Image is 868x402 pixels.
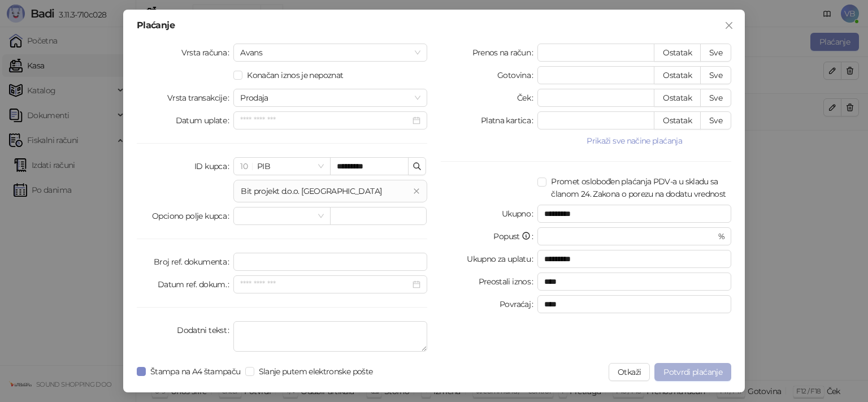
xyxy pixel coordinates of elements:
label: ID kupca [194,157,233,175]
label: Opciono polje kupca [152,207,233,225]
span: Potvrdi plaćanje [663,367,722,377]
button: close [413,188,420,195]
button: Ostatak [654,111,701,129]
span: Konačan iznos je nepoznat [242,69,348,81]
span: Avans [240,44,420,61]
button: Sve [700,44,731,62]
button: Ostatak [654,66,701,84]
span: close [724,21,734,30]
label: Preostali iznos [479,273,538,291]
button: Sve [700,111,731,129]
button: Otkaži [609,363,650,381]
button: Ostatak [654,89,701,107]
label: Datum ref. dokum. [158,275,234,293]
label: Ček [517,89,537,107]
label: Prenos na račun [472,44,538,62]
textarea: Dodatni tekst [233,321,427,352]
label: Popust [493,227,537,245]
span: close [413,188,420,194]
span: Promet oslobođen plaćanja PDV-a u skladu sa članom 24. Zakona o porezu na dodatu vrednost [546,175,731,200]
button: Prikaži sve načine plaćanja [537,134,731,148]
label: Vrsta računa [181,44,234,62]
div: Plaćanje [137,21,731,30]
span: Štampa na A4 štampaču [146,365,245,378]
span: PIB [240,158,323,175]
label: Ukupno za uplatu [467,250,537,268]
span: 10 [240,161,248,171]
span: Zatvori [720,21,738,30]
span: Slanje putem elektronske pošte [254,365,377,378]
button: Close [720,16,738,34]
input: Broj ref. dokumenta [233,253,427,271]
label: Dodatni tekst [177,321,233,339]
div: Bit projekt d.o.o. [GEOGRAPHIC_DATA] [241,185,409,197]
label: Platna kartica [481,111,537,129]
label: Vrsta transakcije [167,89,234,107]
label: Datum uplate [176,111,234,129]
input: Datum ref. dokum. [240,278,410,291]
button: Ostatak [654,44,701,62]
label: Ukupno [502,205,538,223]
input: Datum uplate [240,114,410,127]
button: Sve [700,66,731,84]
label: Povraćaj [500,295,537,313]
button: Sve [700,89,731,107]
label: Broj ref. dokumenta [154,253,233,271]
button: Potvrdi plaćanje [654,363,731,381]
label: Gotovina [497,66,537,84]
span: Prodaja [240,89,420,106]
